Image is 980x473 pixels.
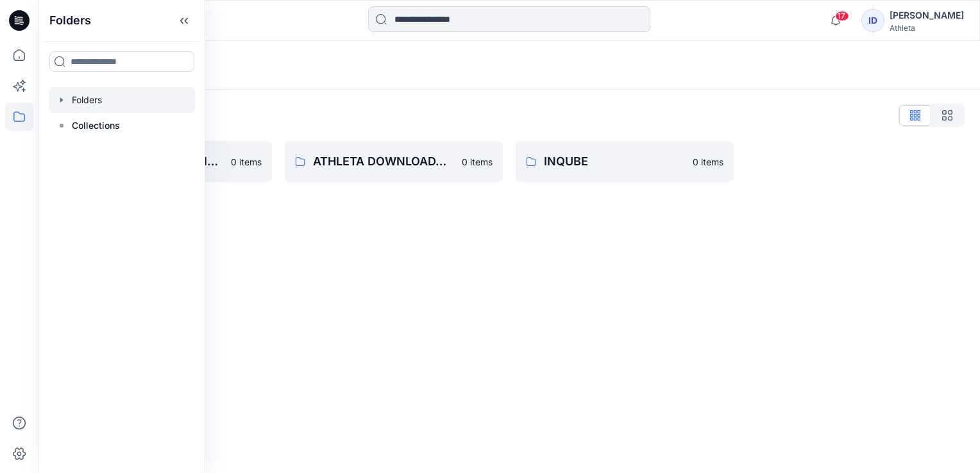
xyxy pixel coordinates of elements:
div: [PERSON_NAME] [890,8,964,23]
a: ATHLETA DOWNLOADABLE RESOURCES0 items [285,141,503,182]
p: 0 items [693,155,723,169]
p: INQUBE [544,153,685,170]
p: Collections [72,118,120,133]
div: ID [861,9,884,32]
p: 0 items [462,155,493,169]
p: ATHLETA DOWNLOADABLE RESOURCES [313,153,454,170]
div: Athleta [890,23,964,33]
p: 0 items [231,155,262,169]
a: INQUBE0 items [516,141,734,182]
span: 17 [835,11,849,21]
